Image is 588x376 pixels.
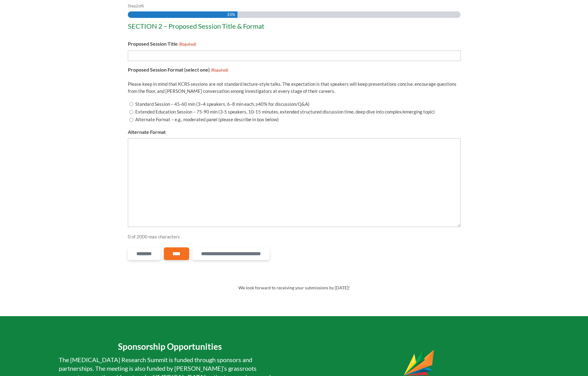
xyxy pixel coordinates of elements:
label: Extended Education Session – 75-90 min (3-5 speakers, 10-15 minutes, extended structured discussi... [135,108,435,116]
label: Standard Session – 45-60 min (3–4 speakers, 6–8 min each, ≥40% for discussion/Q&A) [135,101,310,108]
span: 33% [227,11,235,18]
label: Alternate Format [128,128,166,136]
span: 2 [136,3,138,8]
label: Proposed Session Title [128,40,196,48]
span: (Required) [178,41,196,48]
div: Please keep in mind that KCRS sessions are not standard lecture-style talks. The expectation is t... [128,76,460,100]
div: 0 of 2000 max characters [128,229,460,241]
span: (Required) [210,67,228,74]
h3: SECTION 2 – Proposed Session Title & Format [128,23,456,33]
label: Alternate Format – e.g., moderated panel (please describe in box below) [135,116,279,123]
h3: Sponsorship Opportunities [59,341,281,355]
legend: Proposed Session Format (select one) [128,66,228,74]
p: We look forward to receiving your submissions by [DATE]! [128,284,460,291]
span: 6 [142,3,144,8]
p: Step of [128,2,460,10]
